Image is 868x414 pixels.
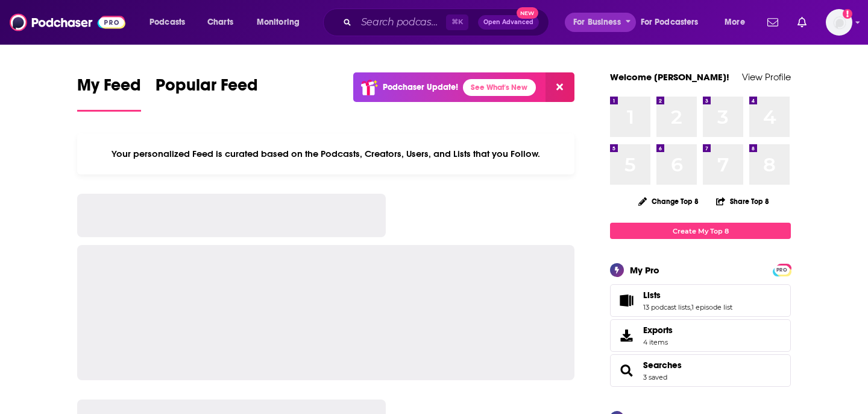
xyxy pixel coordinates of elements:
[633,13,716,32] button: open menu
[843,9,852,19] svg: Add a profile image
[793,12,811,33] a: Show notifications dropdown
[610,223,791,239] a: Create My Top 8
[610,284,791,317] span: Lists
[156,75,258,103] span: Popular Feed
[641,14,699,31] span: For Podcasters
[690,303,691,311] span: ,
[742,71,791,83] a: View Profile
[716,13,760,32] button: open menu
[257,14,300,31] span: Monitoring
[763,12,783,33] a: Show notifications dropdown
[77,75,141,103] span: My Feed
[715,189,770,213] button: Share Top 8
[478,15,539,30] button: Open AdvancedNew
[775,265,789,274] a: PRO
[826,9,852,36] button: Show profile menu
[335,8,561,36] div: Search podcasts, credits, & more...
[643,360,682,371] a: Searches
[483,19,533,25] span: Open Advanced
[643,325,673,336] span: Exports
[610,354,791,387] span: Searches
[610,71,729,83] a: Welcome [PERSON_NAME]!
[77,133,574,174] div: Your personalized Feed is curated based on the Podcasts, Creators, Users, and Lists that you Follow.
[565,13,636,32] button: open menu
[643,290,732,301] a: Lists
[643,338,673,346] span: 4 items
[631,194,706,209] button: Change Top 8
[383,82,458,92] p: Podchaser Update!
[614,292,638,309] a: Lists
[614,327,638,344] span: Exports
[141,13,201,32] button: open menu
[149,14,185,31] span: Podcasts
[207,14,233,31] span: Charts
[630,264,659,276] div: My Pro
[643,373,667,381] a: 3 saved
[691,303,732,311] a: 1 episode list
[200,13,241,32] a: Charts
[826,9,852,36] span: Logged in as amandagibson
[573,14,621,31] span: For Business
[643,303,690,311] a: 13 podcast lists
[248,13,315,32] button: open menu
[643,290,661,301] span: Lists
[156,75,258,112] a: Popular Feed
[463,79,536,96] a: See What's New
[77,75,141,112] a: My Feed
[356,13,446,32] input: Search podcasts, credits, & more...
[517,7,538,19] span: New
[725,14,745,31] span: More
[775,266,789,275] span: PRO
[10,11,125,34] img: Podchaser - Follow, Share and Rate Podcasts
[446,14,468,30] span: ⌘ K
[610,319,791,352] a: Exports
[614,362,638,379] a: Searches
[826,9,852,36] img: User Profile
